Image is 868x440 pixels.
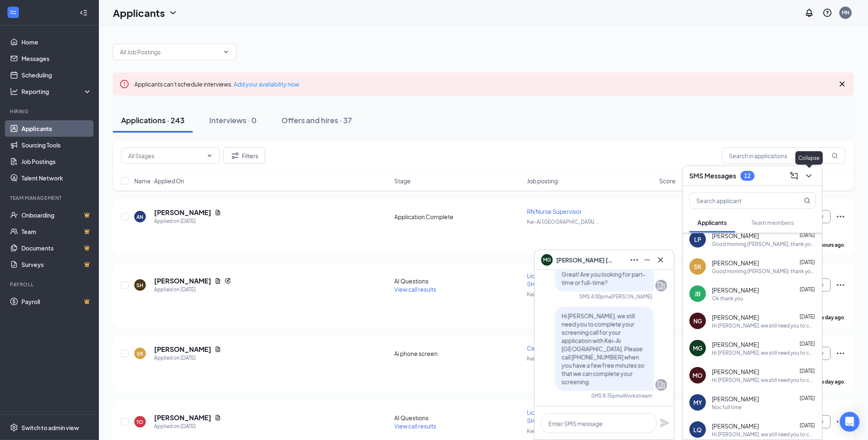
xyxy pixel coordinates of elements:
[712,377,816,384] div: Hi [PERSON_NAME], we still need you to complete your screening call for your application with Kei...
[137,419,144,426] div: TO
[137,282,144,289] div: SH
[120,47,220,56] input: All Job Postings
[134,80,299,88] span: Applicants can't schedule interviews.
[838,79,847,89] svg: Cross
[21,137,92,153] a: Sourcing Tools
[10,87,18,96] svg: Analysis
[712,295,744,302] div: Ok thank you
[641,253,654,267] button: Minimize
[832,152,838,159] svg: MagnifyingGlass
[836,212,846,222] svg: Ellipses
[10,108,90,115] div: Hiring
[223,49,229,55] svg: ChevronDown
[154,422,221,431] div: Applied on [DATE]
[643,255,653,265] svg: Minimize
[694,262,702,271] div: SK
[281,115,352,125] div: Offers and hires · 37
[215,209,221,216] svg: Document
[800,422,815,428] span: [DATE]
[628,253,641,267] button: Ellipses
[10,424,18,432] svg: Settings
[21,153,92,170] a: Job Postings
[800,395,815,401] span: [DATE]
[821,314,845,321] b: a day ago
[744,172,751,179] div: 12
[21,120,92,137] a: Applicants
[608,293,652,300] span: • [PERSON_NAME]
[821,379,845,385] b: a day ago
[527,409,647,424] span: Licensed Vocational Nurse (LVN) PM and NOC SHIFT
[128,151,203,160] input: All Stages
[712,322,816,329] div: Hi [PERSON_NAME], we still need you to complete your screening call for your application with [PE...
[579,293,608,300] div: SMS 4:00pm
[591,393,620,400] div: SMS 8:35pm
[695,290,701,298] div: JB
[722,147,846,164] input: Search in applications
[21,424,79,432] div: Switch to admin view
[693,344,703,352] div: MG
[121,115,185,125] div: Applications · 243
[137,213,144,220] div: AN
[695,235,702,243] div: LP
[656,380,666,390] svg: Company
[712,367,759,376] span: [PERSON_NAME]
[712,313,759,321] span: [PERSON_NAME]
[712,422,759,430] span: [PERSON_NAME]
[527,272,647,288] span: Licensed Vocational Nurse (LVN) PM and NOC SHIFT
[712,241,816,248] div: Good morning [PERSON_NAME], thank you for your interest in our open LVN position here at Kei Ai L...
[225,278,231,284] svg: Reapply
[230,151,240,161] svg: Filter
[113,6,165,20] h1: Applicants
[395,349,522,358] div: Ai phone screen
[752,219,794,226] span: Team members
[21,34,92,50] a: Home
[395,277,522,285] div: AI Questions
[836,280,846,290] svg: Ellipses
[805,8,814,18] svg: Notifications
[712,395,759,403] span: [PERSON_NAME]
[823,8,833,18] svg: QuestionInfo
[527,208,582,215] span: RN Nurse Supervisor
[660,177,676,185] span: Score
[800,232,815,238] span: [DATE]
[395,286,437,293] span: View call results
[10,194,90,201] div: Team Management
[395,414,522,422] div: AI Questions
[656,255,666,265] svg: Cross
[693,371,703,379] div: MO
[119,79,129,89] svg: Error
[654,253,667,267] button: Cross
[154,413,211,422] h5: [PERSON_NAME]
[789,171,799,181] svg: ComposeMessage
[154,217,221,225] div: Applied on [DATE]
[660,418,670,428] svg: Plane
[562,271,646,286] span: Great! Are you looking for part-time or full-time?
[154,276,211,286] h5: [PERSON_NAME]
[9,8,17,16] svg: WorkstreamLogo
[21,207,92,223] a: OnboardingCrown
[802,169,816,183] button: ChevronDown
[712,340,759,349] span: [PERSON_NAME]
[154,286,231,294] div: Applied on [DATE]
[629,255,639,265] svg: Ellipses
[134,177,184,185] span: Name · Applied On
[694,317,702,325] div: NG
[21,87,92,96] div: Reporting
[21,256,92,273] a: SurveysCrown
[804,197,811,204] svg: MagnifyingGlass
[527,219,599,225] span: Kei-Ai [GEOGRAPHIC_DATA] ...
[234,80,299,88] a: Add your availability now
[800,368,815,374] span: [DATE]
[800,314,815,320] span: [DATE]
[712,286,759,294] span: [PERSON_NAME]
[215,414,221,421] svg: Document
[712,349,816,356] div: Hi [PERSON_NAME], we still need you to complete your screening call for your application with Kei...
[842,9,850,16] div: MN
[836,349,846,358] svg: Ellipses
[800,286,815,293] span: [DATE]
[215,278,221,284] svg: Document
[800,259,815,265] span: [DATE]
[836,417,846,427] svg: Ellipses
[395,177,411,185] span: Stage
[154,354,221,362] div: Applied on [DATE]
